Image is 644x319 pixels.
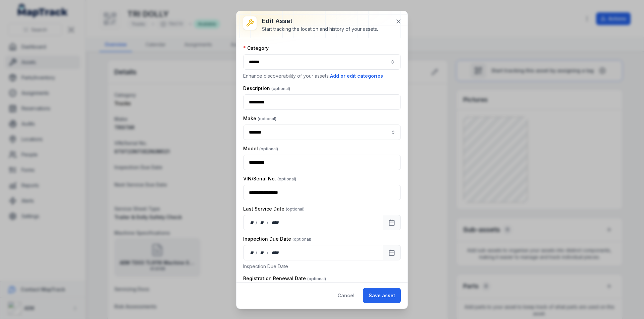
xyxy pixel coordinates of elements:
div: year, [269,219,281,226]
div: Start tracking the location and history of your assets. [262,26,378,32]
label: Category [243,45,269,52]
button: Calendar [383,245,401,260]
div: / [267,249,269,256]
p: Inspection Due Date [243,263,401,270]
label: Last Service Date [243,206,305,212]
label: Inspection Due Date [243,236,311,242]
button: Cancel [332,288,360,303]
div: month, [258,249,267,256]
label: Registration Renewal Date [243,275,326,282]
button: Add or edit categories [330,72,383,80]
div: year, [269,249,281,256]
div: day, [249,219,256,226]
p: Enhance discoverability of your assets. [243,72,401,80]
h3: Edit asset [262,16,378,26]
div: / [256,219,258,226]
label: Description [243,85,290,92]
div: month, [258,219,267,226]
button: Calendar [383,215,401,230]
input: asset-edit:cf[8261eee4-602e-4976-b39b-47b762924e3f]-label [243,125,401,140]
div: / [267,219,269,226]
div: / [256,249,258,256]
label: Make [243,115,276,122]
div: day, [249,249,256,256]
label: Model [243,145,278,152]
label: VIN/Serial No. [243,175,296,182]
button: Save asset [363,288,401,303]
